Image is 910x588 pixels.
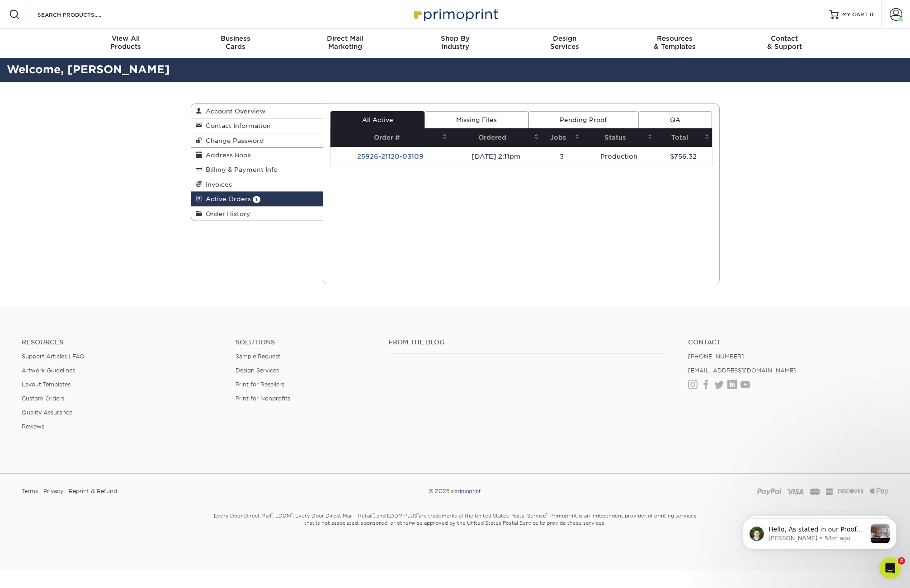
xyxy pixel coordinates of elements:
span: Contact Information [202,122,271,129]
span: Direct Mail [290,34,400,42]
span: Hello, As stated in our Proof email, we have attached a mockup of your file on our Clear stock. P... [39,25,134,132]
sup: ® [372,512,374,517]
a: Terms [22,485,38,498]
a: Address Book [191,148,323,162]
th: Total [655,128,712,147]
span: Resources [620,34,730,42]
a: [EMAIL_ADDRESS][DOMAIN_NAME] [688,367,796,374]
a: Reviews [22,423,44,430]
a: Pending Proof [528,111,638,128]
a: BusinessCards [180,29,290,58]
a: Sample Request [236,353,280,360]
div: Industry [400,34,510,51]
a: Order History [191,207,323,221]
span: Change Password [202,137,264,144]
a: Direct MailMarketing [290,29,400,58]
div: Cards [180,34,290,51]
a: Quality Assurance [22,409,72,416]
sup: ® [546,512,547,517]
span: Business [180,34,290,42]
span: Address Book [202,151,251,159]
a: Artwork Guidelines [22,367,75,374]
span: 1 [253,196,260,203]
td: [DATE] 2:11pm [450,147,542,166]
div: © 2025 [308,485,602,498]
div: Marketing [290,34,400,51]
a: Print for Resellers [236,381,284,388]
h4: Solutions [236,339,375,346]
span: Shop By [400,34,510,42]
td: $756.32 [655,147,712,166]
a: Contact Information [191,118,323,133]
a: Custom Orders [22,395,64,402]
h4: Resources [22,339,222,346]
sup: ® [271,512,273,517]
sup: ® [417,512,419,517]
th: Status [582,128,655,147]
span: View All [71,34,181,42]
div: & Support [730,34,839,51]
a: DesignServices [510,29,620,58]
span: 0 [870,11,874,18]
h4: From the Blog [388,339,664,346]
div: & Templates [620,34,730,51]
a: QA [638,111,712,128]
iframe: Intercom notifications message [729,500,910,564]
iframe: Intercom live chat [879,557,901,579]
a: Missing Files [424,111,528,128]
a: Shop ByIndustry [400,29,510,58]
small: Every Door Direct Mail , EDDM , Every Door Direct Mail – Retail , and EDDM PLUS are trademarks of... [191,509,720,549]
a: Account Overview [191,104,323,118]
td: 3 [542,147,582,166]
a: Reprint & Refund [69,485,117,498]
a: Design Services [236,367,279,374]
a: All Active [330,111,424,128]
a: Layout Templates [22,381,71,388]
sup: ® [291,512,292,517]
td: Production [582,147,655,166]
span: Design [510,34,620,42]
a: Support Articles | FAQ [22,353,85,360]
a: Privacy [43,485,63,498]
a: Active Orders 1 [191,192,323,206]
img: Primoprint [450,488,481,494]
span: Active Orders [202,195,251,202]
th: Jobs [542,128,582,147]
span: Invoices [202,181,232,188]
th: Ordered [450,128,542,147]
a: [PHONE_NUMBER] [688,353,744,360]
th: Order # [330,128,450,147]
a: Resources& Templates [620,29,730,58]
a: Change Password [191,133,323,148]
a: Invoices [191,177,323,192]
span: Account Overview [202,108,265,115]
img: Primoprint [410,5,500,24]
td: 25926-21120-03109 [330,147,450,166]
p: Message from Matthew, sent 54m ago [39,34,137,42]
span: MY CART [842,11,868,19]
a: Print for Nonprofits [236,395,290,402]
div: Services [510,34,620,51]
a: Contact& Support [730,29,839,58]
span: Billing & Payment Info [202,166,278,173]
a: Contact [688,339,888,346]
div: Products [71,34,181,51]
span: Order History [202,210,250,217]
a: Billing & Payment Info [191,162,323,177]
span: 2 [898,557,905,564]
input: SEARCH PRODUCTS..... [37,9,125,20]
span: Contact [730,34,839,42]
a: View AllProducts [71,29,181,58]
